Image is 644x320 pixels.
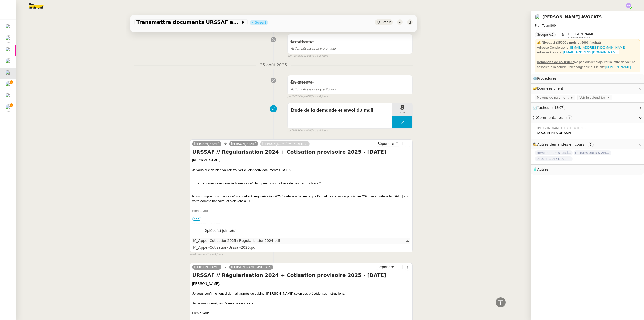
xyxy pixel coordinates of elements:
[312,94,328,99] span: il y a 4 jours
[531,139,644,149] div: 🕵️Autres demandes en cours 3
[531,165,644,174] div: 🧴Autres
[605,65,631,69] a: [DOMAIN_NAME]
[531,103,644,113] div: ⏲️Tâches 13:07
[190,252,223,257] small: Romane V.
[190,252,194,257] span: par
[531,84,644,93] div: 🔐Données client
[255,21,266,24] div: Ouvert
[537,167,548,171] span: Autres
[562,32,564,39] span: &
[588,142,594,147] nz-tag: 3
[5,47,12,54] img: users%2FfjlNmCTkLiVoA3HQjY3GA5JXGxb2%2Favatar%2Fstarofservice_97480retdsc0392.png
[291,47,336,50] span: il y a un jour
[192,141,221,146] a: [PERSON_NAME]
[579,95,607,100] span: Voir le calendrier
[537,45,638,50] div: =
[537,50,561,54] u: Adresse Avocats
[533,86,566,91] span: 🔐
[256,62,291,69] span: 25 août 2025
[229,265,273,269] a: [PERSON_NAME] AVOCATS
[136,20,240,25] span: Transmettre documents URSSAF au Cabinet Delery
[207,229,237,233] span: pièce(s) jointe(s)
[202,181,410,186] li: Pourriez-vous nous indiquer ce qu’il faut prévoir sur la base de ces deux fichiers ?
[537,50,638,55] div: =
[287,94,292,99] span: par
[563,126,587,130] span: [DATE] à 07:18
[291,88,336,91] span: il y a 2 jours
[542,15,602,19] a: [PERSON_NAME] AVOCATS
[533,167,548,171] span: 🧴
[5,70,12,77] img: users%2F747wGtPOU8c06LfBMyRxetZoT1v2%2Favatar%2Fnokpict.jpg
[537,41,601,44] strong: 💰 Niveau 2 (3500€ / mois et 500€ / achat)
[537,142,584,146] span: Autres demandes en cours
[535,24,550,27] span: Plan Team
[192,291,410,296] div: Je vous confirme l'envoi du mail auprès du cabinet [PERSON_NAME] selon vos précédentes instructions.
[533,116,574,120] span: 💬
[376,141,400,146] button: Répondre
[312,54,328,58] span: il y a 2 jours
[392,111,412,115] span: min
[192,158,410,163] div: [PERSON_NAME],
[537,60,574,64] u: Demandes de coursier :
[192,223,243,236] span: Executive Assistant
[626,3,631,8] img: svg
[287,94,328,99] small: [PERSON_NAME]
[376,264,400,270] button: Répondre
[5,104,12,112] img: users%2FQNmrJKjvCnhZ9wRJPnUNc9lj8eE3%2Favatar%2F5ca36b56-0364-45de-a850-26ae83da85f1
[5,81,12,88] img: users%2FutyFSk64t3XkVZvBICD9ZGkOt3Y2%2Favatar%2F51cb3b97-3a78-460b-81db-202cf2efb2f3
[192,301,254,305] em: Je ne manquerai pas de revenir vers vous.
[312,129,328,133] span: il y a 4 jours
[5,93,12,100] img: users%2FfjlNmCTkLiVoA3HQjY3GA5JXGxb2%2Favatar%2Fstarofservice_97480retdsc0392.png
[531,74,644,83] div: ⚙️Procédures
[287,129,292,133] span: par
[537,130,640,135] div: DOCUMENTS URSSAF
[5,24,12,31] img: users%2FfjlNmCTkLiVoA3HQjY3GA5JXGxb2%2Favatar%2Fstarofservice_97480retdsc0392.png
[377,264,394,269] span: Répondre
[192,217,201,221] span: •••
[537,126,563,130] span: [PERSON_NAME]
[568,36,592,39] span: Knowledge manager
[287,129,328,133] small: [PERSON_NAME]
[260,141,310,146] a: [PERSON_NAME] wa KAYEMBE
[570,46,626,49] a: [EMAIL_ADDRESS][DOMAIN_NAME]
[535,150,573,155] span: Mémorandum situation post-doctorale Primus
[535,32,556,37] nz-tag: Groupe A.1
[193,245,257,251] div: _Appel-Cotisation-Urssaf-2025.pdf
[192,208,410,214] div: Bien à vous,
[563,50,618,54] a: [EMAIL_ADDRESS][DOMAIN_NAME]
[287,54,292,58] span: par
[192,223,220,226] strong: [PERSON_NAME]
[192,168,410,173] div: Je vous prie de bien vouloir trouver ci-joint deux documents URSSAF.
[566,115,572,120] nz-tag: 1
[291,80,312,85] span: En attente
[229,141,258,146] a: [PERSON_NAME]
[533,76,559,81] span: ⚙️
[537,86,563,90] span: Données client
[550,24,556,27] span: 800
[287,54,328,58] small: [PERSON_NAME]
[537,60,638,69] div: Ne pas oublier d'ajouter la lettre de voiture associée à la course, téléchargeable sur le site
[537,95,570,100] span: Moyens de paiement
[192,272,410,279] h4: URSSAF // Régularisation 2024 + Cotisation provisoire 2025 - [DATE]
[192,281,410,286] div: [PERSON_NAME],
[537,46,568,49] u: Adresse Conciergerie
[531,113,644,123] div: 💬Commentaires 1
[377,141,394,146] span: Répondre
[535,156,573,161] span: Dossier CB/131/2025 - Commission du barreau de Genève
[5,58,12,65] img: users%2FfjlNmCTkLiVoA3HQjY3GA5JXGxb2%2Favatar%2Fstarofservice_97480retdsc0392.png
[291,88,317,91] span: Action nécessaire
[192,265,221,269] a: [PERSON_NAME]
[291,106,389,114] span: Etude de la demande et envoi du mail
[208,252,223,257] span: il y a 4 jours
[537,116,563,120] span: Commentaires
[533,105,570,110] span: ⏲️
[568,32,595,39] app-user-label: Knowledge manager
[537,105,549,110] span: Tâches
[392,104,412,111] span: 8
[568,32,595,36] span: [PERSON_NAME]
[382,20,391,24] span: Statut
[533,142,596,146] span: 🕵️
[192,148,410,155] h4: URSSAF // Régularisation 2024 + Cotisation provisoire 2025 - [DATE]
[5,35,12,43] img: users%2FfjlNmCTkLiVoA3HQjY3GA5JXGxb2%2Favatar%2Fstarofservice_97480retdsc0392.png
[552,105,565,110] nz-tag: 13:07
